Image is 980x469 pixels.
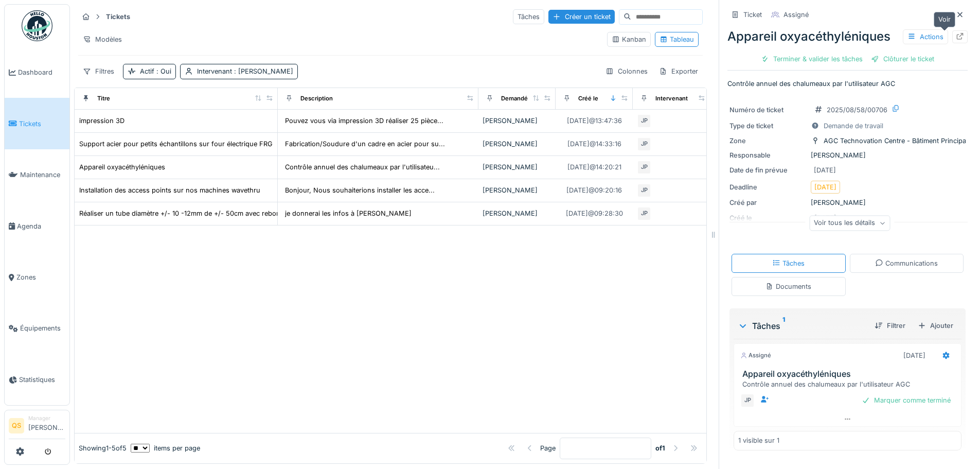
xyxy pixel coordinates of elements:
[79,116,124,126] div: impression 3D
[501,94,538,103] div: Demandé par
[729,198,807,207] div: Créé par
[513,9,544,24] div: Tâches
[903,29,948,44] div: Actions
[578,94,598,103] div: Créé le
[483,116,551,126] div: [PERSON_NAME]
[79,443,127,453] div: Showing 1 - 5 of 5
[870,319,910,333] div: Filtrer
[154,67,171,75] span: : Oui
[483,185,551,195] div: [PERSON_NAME]
[5,98,69,149] a: Tickets
[743,10,762,20] div: Ticket
[824,121,883,131] div: Demande de travail
[483,139,551,149] div: [PERSON_NAME]
[740,393,755,408] div: JP
[567,116,622,126] div: [DATE] @ 13:47:36
[934,12,955,27] div: Voir
[285,185,435,195] div: Bonjour, Nous souhaiterions installer les acce...
[5,252,69,303] a: Zones
[566,209,623,218] div: [DATE] @ 09:28:30
[97,94,110,103] div: Titre
[5,200,69,251] a: Agenda
[16,272,65,282] span: Zones
[729,198,966,207] div: [PERSON_NAME]
[903,351,925,360] div: [DATE]
[18,67,65,77] span: Dashboard
[655,94,688,103] div: Intervenant
[738,320,866,332] div: Tâches
[79,139,273,149] div: Support acier pour petits échantillons sur four électrique FRG
[729,150,807,160] div: Responsable
[197,66,293,76] div: Intervenant
[567,162,621,172] div: [DATE] @ 14:20:21
[875,258,938,268] div: Communications
[772,258,805,268] div: Tâches
[742,369,957,379] h3: Appareil oxyacéthyléniques
[78,64,119,79] div: Filtres
[79,209,283,218] div: Réaliser un tube diamètre +/- 10 -12mm de +/- 50cm avec rebord
[858,393,955,407] div: Marquer comme terminé
[102,12,134,22] strong: Tickets
[285,209,412,218] div: je donnerai les infos à [PERSON_NAME]
[548,10,615,24] div: Créer un ticket
[285,116,443,126] div: Pouvez vous via impression 3D réaliser 25 pièce...
[814,165,836,175] div: [DATE]
[300,94,333,103] div: Description
[867,52,938,66] div: Clôturer le ticket
[540,443,556,453] div: Page
[765,282,811,291] div: Documents
[729,136,807,146] div: Zone
[729,150,966,160] div: [PERSON_NAME]
[566,185,622,195] div: [DATE] @ 09:20:16
[567,139,621,149] div: [DATE] @ 14:33:16
[729,182,807,192] div: Deadline
[601,64,652,79] div: Colonnes
[140,66,171,76] div: Actif
[483,162,551,172] div: [PERSON_NAME]
[20,170,65,180] span: Maintenance
[783,10,809,20] div: Assigné
[637,206,651,221] div: JP
[5,47,69,98] a: Dashboard
[9,414,65,439] a: QS Manager[PERSON_NAME]
[742,379,957,389] div: Contrôle annuel des chalumeaux par l'utilisateur AGC
[79,185,260,195] div: Installation des access points sur nos machines wavethru
[782,320,785,332] sup: 1
[28,414,65,422] div: Manager
[78,32,127,47] div: Modèles
[5,303,69,354] a: Équipements
[483,209,551,218] div: [PERSON_NAME]
[914,319,957,333] div: Ajouter
[727,27,968,46] div: Appareil oxyacéthyléniques
[655,443,665,453] strong: of 1
[738,436,779,445] div: 1 visible sur 1
[637,137,651,151] div: JP
[22,10,52,41] img: Badge_color-CXgf-gQk.svg
[727,79,968,89] p: Contrôle annuel des chalumeaux par l'utilisateur AGC
[285,139,445,149] div: Fabrication/Soudure d'un cadre en acier pour su...
[654,64,703,79] div: Exporter
[5,354,69,405] a: Statistiques
[814,182,836,192] div: [DATE]
[131,443,200,453] div: items per page
[232,67,293,75] span: : [PERSON_NAME]
[757,52,867,66] div: Terminer & valider les tâches
[9,418,24,433] li: QS
[729,165,807,175] div: Date de fin prévue
[660,34,694,44] div: Tableau
[612,34,646,44] div: Kanban
[19,119,65,129] span: Tickets
[20,323,65,333] span: Équipements
[28,414,65,437] li: [PERSON_NAME]
[17,221,65,231] span: Agenda
[740,351,771,360] div: Assigné
[827,105,887,115] div: 2025/08/58/00706
[79,162,165,172] div: Appareil oxyacéthyléniques
[285,162,440,172] div: Contrôle annuel des chalumeaux par l'utilisateu...
[824,136,968,146] div: AGC Technovation Centre - Bâtiment Principal
[637,114,651,128] div: JP
[637,160,651,175] div: JP
[809,216,890,231] div: Voir tous les détails
[637,183,651,198] div: JP
[19,375,65,385] span: Statistiques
